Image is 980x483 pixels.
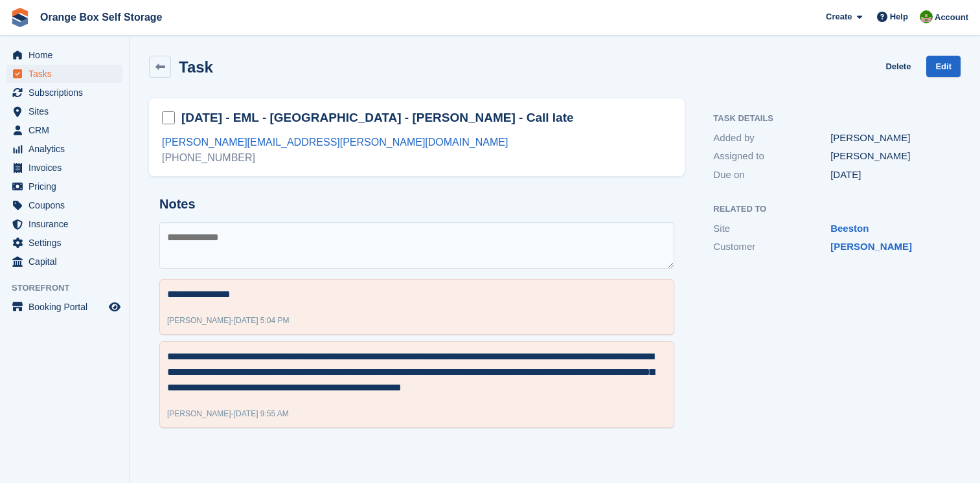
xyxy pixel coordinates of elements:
[713,131,830,146] div: Added by
[713,240,830,254] div: Customer
[713,114,948,124] h2: Task Details
[10,8,30,27] img: stora-icon-8386f47178a22dfd0bd8f6a31ec36ba5ce8667c1dd55bd0f319d3a0aa187defe.svg
[6,196,122,214] a: menu
[28,46,106,64] span: Home
[6,215,122,233] a: menu
[920,10,933,23] img: Eric Smith
[6,177,122,196] a: menu
[28,121,106,139] span: CRM
[830,168,948,183] div: [DATE]
[234,409,289,418] span: [DATE] 9:55 AM
[830,241,912,252] a: [PERSON_NAME]
[179,58,213,76] h2: Task
[830,131,948,146] div: [PERSON_NAME]
[713,149,830,164] div: Assigned to
[6,253,122,271] a: menu
[935,11,968,24] span: Account
[28,65,106,83] span: Tasks
[28,215,106,233] span: Insurance
[713,221,830,236] div: Site
[890,10,908,23] span: Help
[6,84,122,102] a: menu
[167,408,289,420] div: -
[162,150,672,166] div: [PHONE_NUMBER]
[181,109,574,126] h2: [DATE] - EML - [GEOGRAPHIC_DATA] - [PERSON_NAME] - Call late
[162,137,508,148] a: [PERSON_NAME][EMAIL_ADDRESS][PERSON_NAME][DOMAIN_NAME]
[167,409,231,418] span: [PERSON_NAME]
[28,196,106,214] span: Coupons
[713,168,830,183] div: Due on
[826,10,852,23] span: Create
[885,56,911,77] a: Delete
[167,316,231,325] span: [PERSON_NAME]
[6,121,122,139] a: menu
[713,205,948,214] h2: Related to
[6,234,122,252] a: menu
[159,197,674,212] h2: Notes
[28,177,106,196] span: Pricing
[12,282,129,295] span: Storefront
[28,159,106,177] span: Invoices
[830,223,869,234] a: Beeston
[234,316,290,325] span: [DATE] 5:04 PM
[107,299,122,315] a: Preview store
[28,102,106,120] span: Sites
[35,6,168,28] a: Orange Box Self Storage
[6,46,122,64] a: menu
[28,140,106,158] span: Analytics
[926,56,961,77] a: Edit
[6,102,122,120] a: menu
[28,298,106,316] span: Booking Portal
[28,234,106,252] span: Settings
[830,149,948,164] div: [PERSON_NAME]
[6,65,122,83] a: menu
[28,84,106,102] span: Subscriptions
[167,315,290,326] div: -
[6,298,122,316] a: menu
[6,159,122,177] a: menu
[28,253,106,271] span: Capital
[6,140,122,158] a: menu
